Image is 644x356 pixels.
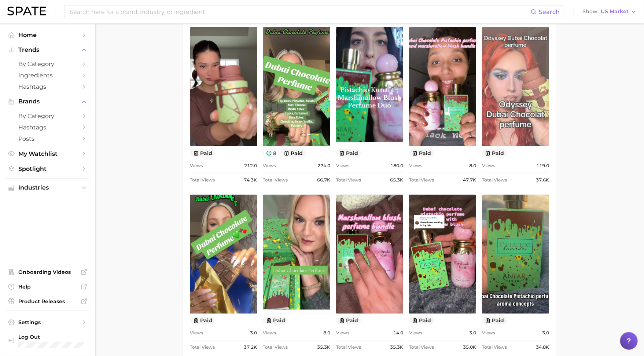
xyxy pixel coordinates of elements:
[6,148,89,159] a: My Watchlist
[317,343,330,352] span: 35.3k
[6,163,89,175] a: Spotlight
[18,113,77,120] span: by Category
[336,161,349,170] span: Views
[190,329,203,338] span: Views
[190,317,216,324] button: paid
[190,161,203,170] span: Views
[18,83,77,90] span: Hashtags
[536,176,549,184] span: 37.6k
[6,96,89,107] button: Brands
[18,298,77,305] span: Product Releases
[469,161,476,170] span: 8.0
[263,161,276,170] span: Views
[482,329,495,338] span: Views
[18,72,77,79] span: Ingredients
[482,176,507,184] span: Total Views
[336,343,361,352] span: Total Views
[18,124,77,131] span: Hashtags
[536,343,549,352] span: 34.8k
[482,161,495,170] span: Views
[6,296,89,307] a: Product Releases
[18,269,77,275] span: Onboarding Videos
[6,58,89,70] a: by Category
[409,343,434,352] span: Total Views
[409,176,434,184] span: Total Views
[263,176,288,184] span: Total Views
[409,317,434,324] button: paid
[390,161,403,170] span: 180.0
[18,47,77,53] span: Trends
[6,281,89,292] a: Help
[582,10,599,14] span: Show
[244,176,257,184] span: 74.3k
[482,317,507,324] button: paid
[263,329,276,338] span: Views
[6,122,89,133] a: Hashtags
[469,329,476,338] span: 3.0
[317,161,330,170] span: 274.0
[336,176,361,184] span: Total Views
[336,149,361,157] button: paid
[250,329,257,338] span: 3.0
[6,70,89,81] a: Ingredients
[6,81,89,92] a: Hashtags
[69,5,531,18] input: Search here for a brand, industry, or ingredient
[463,176,476,184] span: 47.7k
[6,267,89,278] a: Onboarding Videos
[6,182,89,193] button: Industries
[18,319,77,326] span: Settings
[409,149,434,157] button: paid
[190,343,215,352] span: Total Views
[390,176,403,184] span: 65.3k
[601,10,629,14] span: US Market
[18,98,77,105] span: Brands
[323,329,330,338] span: 8.0
[409,161,422,170] span: Views
[6,317,89,328] a: Settings
[18,32,77,38] span: Home
[6,133,89,144] a: Posts
[281,149,306,157] button: paid
[336,317,361,324] button: paid
[393,329,403,338] span: 14.0
[463,343,476,352] span: 35.0k
[317,176,330,184] span: 66.7k
[536,161,549,170] span: 119.0
[244,343,257,352] span: 37.2k
[263,149,280,157] button: 8
[190,149,216,157] button: paid
[539,8,560,15] span: Search
[18,60,77,67] span: by Category
[336,329,349,338] span: Views
[7,7,46,15] img: SPATE
[18,184,77,191] span: Industries
[263,317,288,324] button: paid
[6,110,89,122] a: by Category
[244,161,257,170] span: 212.0
[18,334,84,340] span: Log Out
[6,44,89,55] button: Trends
[6,331,89,351] a: Log out. Currently logged in with e-mail cfuentes@onscent.com.
[6,29,89,41] a: Home
[390,343,403,352] span: 35.3k
[18,135,77,142] span: Posts
[18,150,77,157] span: My Watchlist
[581,7,639,16] button: ShowUS Market
[18,165,77,172] span: Spotlight
[409,329,422,338] span: Views
[263,343,288,352] span: Total Views
[482,343,507,352] span: Total Views
[482,149,507,157] button: paid
[190,176,215,184] span: Total Views
[18,283,77,290] span: Help
[542,329,549,338] span: 3.0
